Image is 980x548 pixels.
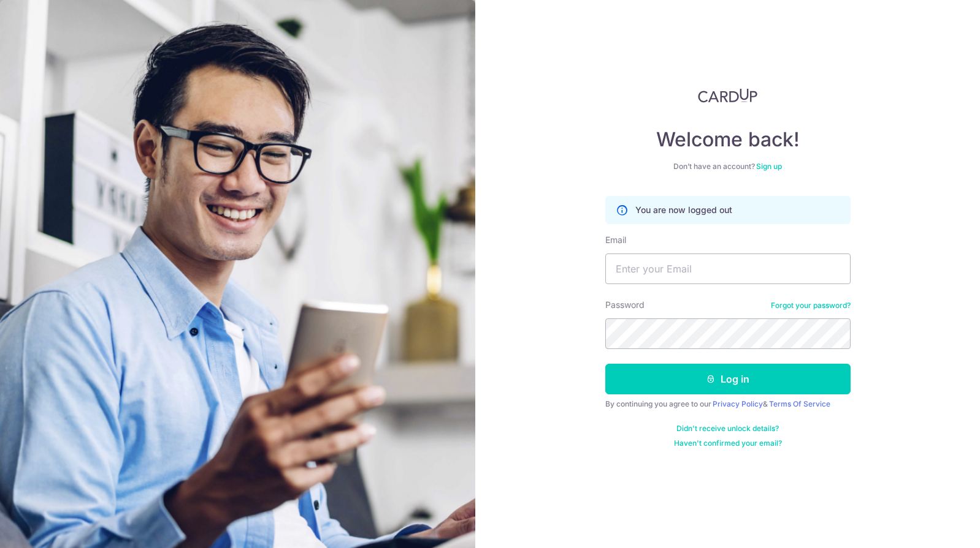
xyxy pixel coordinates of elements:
img: CardUp Logo [698,88,758,103]
label: Password [605,299,645,311]
h4: Welcome back! [605,127,851,152]
a: Didn't receive unlock details? [676,424,779,434]
a: Terms Of Service [769,399,830,408]
a: Forgot your password? [771,301,851,310]
a: Sign up [756,162,782,171]
p: You are now logged out [635,204,732,216]
input: Enter your Email [605,253,851,284]
a: Privacy Policy [713,399,763,408]
div: Don’t have an account? [605,162,851,171]
button: Log in [605,364,851,394]
a: Haven't confirmed your email? [674,438,782,448]
div: By continuing you agree to our & [605,399,851,409]
label: Email [605,234,626,246]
